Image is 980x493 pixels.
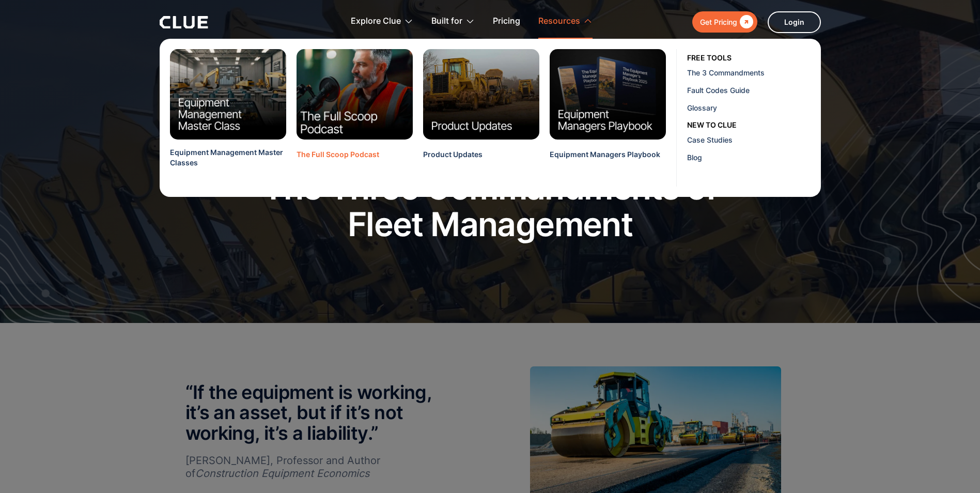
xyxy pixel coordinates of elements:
nav: Resources [160,39,821,197]
a: Get Pricing [692,11,757,33]
div: Case Studies [687,134,813,145]
a: Fault Codes Guide [687,81,817,99]
img: Clue Product Updates [423,49,539,140]
div: Fault Codes Guide [687,85,813,96]
div: New to clue [687,119,737,131]
div: Get Pricing [700,16,737,28]
a: Case Studies [687,131,817,148]
a: Equipment Managers Playbook [550,149,660,173]
a: Equipment Management Master Classes [170,147,286,181]
div: Equipment Managers Playbook [550,149,660,160]
div: Explore Clue [351,5,401,38]
img: Three commandments of fleet management [752,17,980,323]
a: Login [768,11,821,33]
div: Equipment Management Master Classes [170,147,286,168]
div:  [737,16,753,28]
div: The Full Scoop Podcast [297,149,379,160]
a: Pricing [493,5,520,38]
div: Blog [687,152,813,163]
a: Glossary [687,99,817,116]
a: Product Updates [423,149,483,173]
div: The 3 Commandments [687,67,813,78]
div: Product Updates [423,149,483,160]
a: The 3 Commandments [687,64,817,81]
a: The Full Scoop Podcast [297,149,379,173]
img: Clue Full Scoop Podcast [290,44,418,144]
img: Equipment Managers Playbook [550,49,666,140]
div: Resources [538,5,580,38]
div: Built for [431,5,462,38]
div: Built for [431,5,475,38]
img: Equipment Management MasterClasses [170,49,286,140]
em: Construction Equipment Economics [195,467,369,480]
div: Glossary [687,102,813,113]
p: [PERSON_NAME], Professor and Author of [185,454,409,480]
h1: The Three Commandments of Fleet Management [258,170,723,242]
div: free tools [687,52,732,64]
a: Blog [687,148,817,166]
h2: “If the equipment is working, it’s an asset, but if it’s not working, it’s a liability.” [185,382,446,444]
div: Explore Clue [351,5,413,38]
div: Resources [538,5,593,38]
